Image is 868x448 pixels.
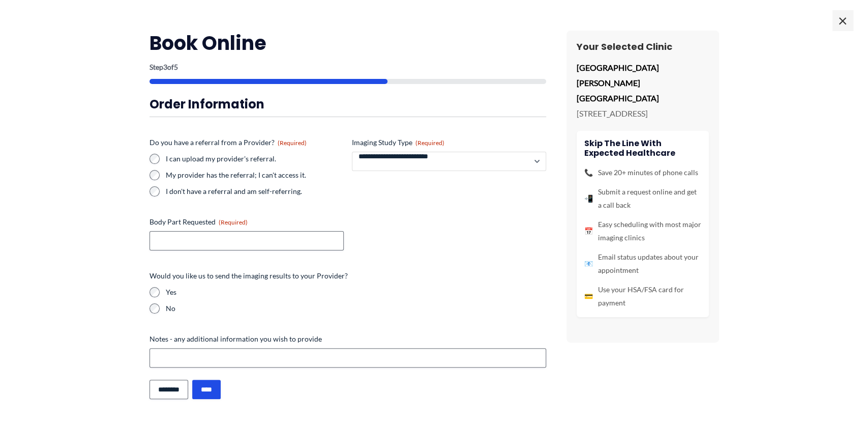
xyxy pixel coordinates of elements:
li: Easy scheduling with most major imaging clinics [584,218,701,244]
p: Step of [149,64,546,71]
label: My provider has the referral; I can't access it. [166,170,344,180]
h3: Order Information [149,96,546,112]
label: No [166,303,546,314]
span: 3 [163,63,167,71]
span: (Required) [219,218,248,226]
li: Email status updates about your appointment [584,250,701,277]
span: (Required) [415,139,444,147]
label: I can upload my provider's referral. [166,154,344,164]
li: Save 20+ minutes of phone calls [584,166,701,179]
li: Submit a request online and get a call back [584,185,701,212]
span: 📲 [584,192,593,205]
span: 5 [174,63,178,71]
span: 💳 [584,290,593,303]
span: 📞 [584,166,593,179]
h3: Your Selected Clinic [577,41,709,52]
label: Body Part Requested [149,217,344,227]
label: Imaging Study Type [352,137,546,148]
legend: Do you have a referral from a Provider? [149,137,307,148]
p: [STREET_ADDRESS] [577,106,709,121]
legend: Would you like us to send the imaging results to your Provider? [149,271,348,281]
h2: Book Online [149,31,546,55]
label: I don't have a referral and am self-referring. [166,186,344,197]
span: × [832,10,853,31]
li: Use your HSA/FSA card for payment [584,283,701,310]
span: 📧 [584,257,593,270]
label: Yes [166,287,546,297]
p: [GEOGRAPHIC_DATA] [PERSON_NAME][GEOGRAPHIC_DATA] [577,60,709,105]
h4: Skip the line with Expected Healthcare [584,138,701,158]
label: Notes - any additional information you wish to provide [149,334,546,344]
span: (Required) [278,139,307,147]
span: 📅 [584,225,593,238]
